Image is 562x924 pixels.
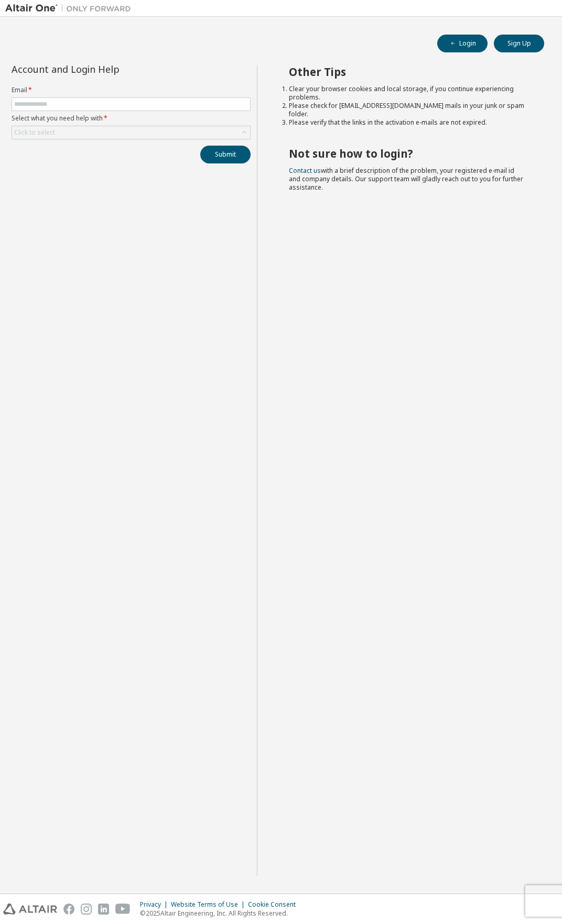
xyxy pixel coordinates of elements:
h2: Other Tips [289,65,525,79]
div: Website Terms of Use [171,900,248,909]
img: Altair One [5,3,136,14]
h2: Not sure how to login? [289,147,525,160]
p: © 2025 Altair Engineering, Inc. All Rights Reserved. [140,909,302,918]
img: youtube.svg [115,904,131,915]
li: Please verify that the links in the activation e-mails are not expired. [289,118,525,127]
a: Contact us [289,166,321,175]
div: Cookie Consent [248,900,302,909]
label: Select what you need help with [12,114,251,123]
div: Privacy [140,900,171,909]
li: Clear your browser cookies and local storage, if you continue experiencing problems. [289,85,525,102]
img: altair_logo.svg [3,904,57,915]
div: Click to select [12,126,250,139]
button: Sign Up [494,35,544,52]
img: instagram.svg [81,904,92,915]
button: Login [437,35,488,52]
li: Please check for [EMAIL_ADDRESS][DOMAIN_NAME] mails in your junk or spam folder. [289,102,525,118]
div: Account and Login Help [12,65,203,73]
img: facebook.svg [63,904,74,915]
span: with a brief description of the problem, your registered e-mail id and company details. Our suppo... [289,166,523,192]
div: Click to select [14,128,55,137]
label: Email [12,86,251,94]
img: linkedin.svg [98,904,109,915]
button: Submit [200,146,251,163]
